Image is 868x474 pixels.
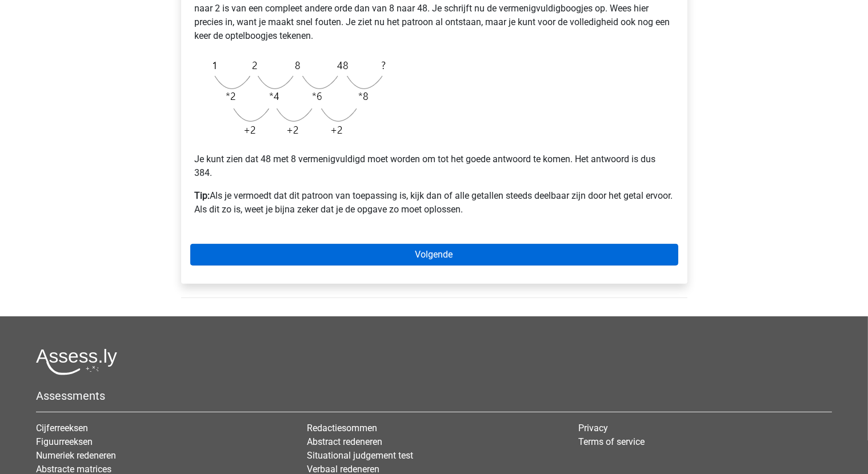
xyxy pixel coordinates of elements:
[578,436,645,447] a: Terms of service
[195,189,674,216] p: Als je vermoedt dat dit patroon van toepassing is, kijk dan of alle getallen steeds deelbaar zijn...
[578,423,608,433] a: Privacy
[195,152,674,180] p: Je kunt zien dat 48 met 8 vermenigvuldigd moet worden om tot het goede antwoord te komen. Het ant...
[307,436,382,447] a: Abstract redeneren
[36,389,832,403] h5: Assessments
[36,436,93,447] a: Figuurreeksen
[36,423,88,433] a: Cijferreeksen
[307,450,413,461] a: Situational judgement test
[36,450,116,461] a: Numeriek redeneren
[307,423,377,433] a: Redactiesommen
[36,348,117,375] img: Assessly logo
[195,190,210,201] b: Tip:
[190,244,678,266] a: Volgende
[195,52,391,143] img: Exponential_Example_1_2.png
